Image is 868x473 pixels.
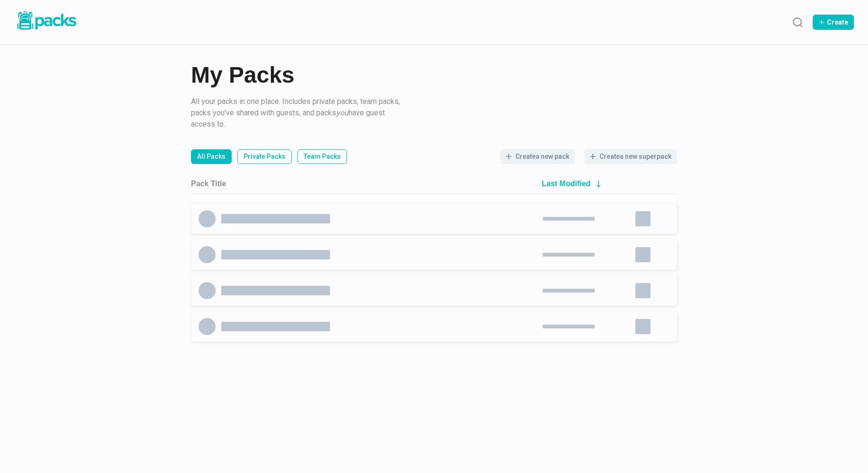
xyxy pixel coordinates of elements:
[542,179,590,188] h2: Last Modified
[243,152,286,162] p: Private Packs
[788,13,807,32] button: Search
[336,108,348,117] i: you
[14,9,78,35] a: Packs logo
[813,15,854,30] button: Create Pack
[191,96,404,130] p: All your packs in one place. Includes private packs, team packs, packs you've shared with guests,...
[191,179,226,188] h2: Pack Title
[197,152,226,162] p: All Packs
[191,64,677,86] h2: My Packs
[500,149,575,164] button: Createa new pack
[584,149,677,164] button: Createa new superpack
[304,152,341,162] p: Team Packs
[14,9,78,32] img: Packs logo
